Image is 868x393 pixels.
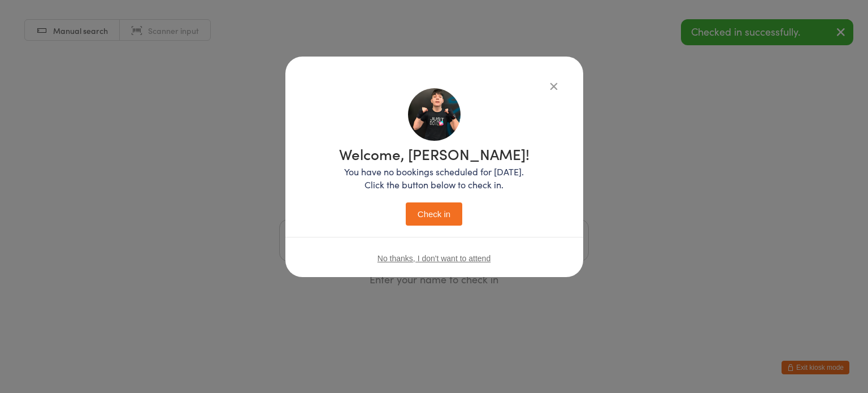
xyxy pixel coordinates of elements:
img: image1756446540.png [408,88,461,141]
p: You have no bookings scheduled for [DATE]. Click the button below to check in. [339,165,530,191]
button: Check in [406,202,462,226]
h1: Welcome, [PERSON_NAME]! [339,146,530,161]
button: No thanks, I don't want to attend [377,254,491,263]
